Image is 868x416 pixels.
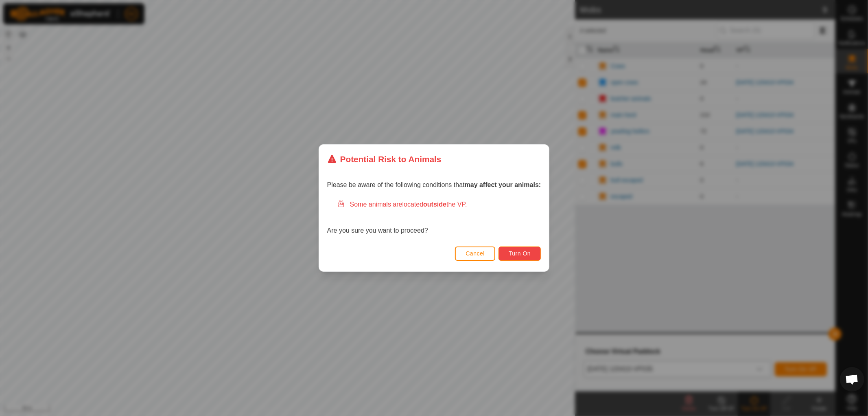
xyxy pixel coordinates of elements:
[402,201,467,208] span: located the VP.
[337,200,541,209] div: Some animals are
[327,200,541,236] div: Are you sure you want to proceed?
[509,250,531,257] span: Turn On
[327,153,442,165] div: Potential Risk to Animals
[465,181,541,188] strong: may affect your animals:
[455,247,495,261] button: Cancel
[840,367,864,392] div: Open chat
[423,201,446,208] strong: outside
[466,250,485,257] span: Cancel
[327,181,541,188] span: Please be aware of the following conditions that
[498,247,541,261] button: Turn On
